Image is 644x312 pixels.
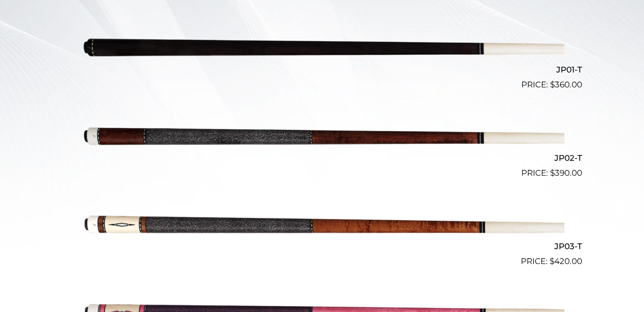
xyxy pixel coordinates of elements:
[80,95,564,176] img: JP02-T
[550,80,555,89] span: $
[62,95,582,180] a: JP02-T $390.00
[62,6,582,91] a: JP01-T $360.00
[62,238,582,255] h2: JP03-T
[80,6,564,87] img: JP01-T
[550,256,582,266] bdi: 420.00
[550,80,582,89] bdi: 360.00
[550,256,554,266] span: $
[62,183,582,268] a: JP03-T $420.00
[62,60,582,78] h2: JP01-T
[550,168,555,178] span: $
[550,168,582,178] bdi: 390.00
[80,183,564,264] img: JP03-T
[62,149,582,167] h2: JP02-T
